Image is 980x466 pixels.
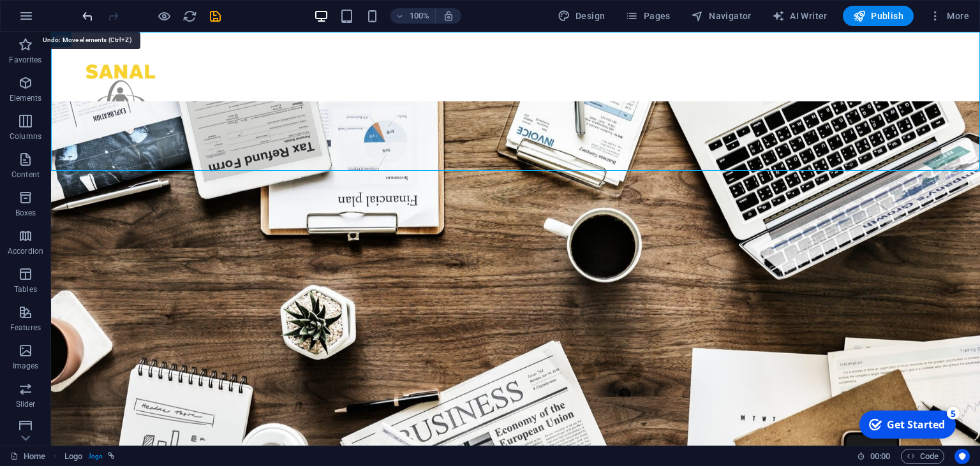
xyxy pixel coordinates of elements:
span: More [929,10,969,22]
p: Slider [16,399,36,409]
i: This element is linked [108,453,115,460]
i: On resize automatically adjust zoom level to fit chosen device. [443,10,454,22]
p: Elements [10,93,42,103]
i: Reload page [182,9,197,24]
span: AI Writer [772,10,828,22]
p: Columns [10,131,41,142]
span: Design [558,10,605,22]
button: Pages [620,6,675,26]
p: Accordion [8,246,43,256]
span: . logo [87,449,103,464]
p: Content [11,170,40,180]
h6: 100% [410,8,430,24]
p: Images [13,361,39,371]
span: : [879,451,881,461]
div: Design (Ctrl+Alt+Y) [553,6,611,26]
button: More [924,6,974,26]
div: Get Started 5 items remaining, 0% complete [7,5,103,33]
button: 100% [390,8,436,24]
p: Favorites [9,55,41,65]
button: Publish [843,6,914,26]
button: undo [80,8,95,24]
p: Tables [14,284,37,295]
i: Save (Ctrl+S) [208,9,223,24]
button: reload [182,8,197,24]
button: Navigator [686,6,757,26]
button: save [207,8,223,24]
div: 5 [94,1,107,14]
button: Design [553,6,611,26]
span: Code [907,449,939,464]
div: Get Started [34,12,93,26]
span: 00 00 [870,449,890,464]
span: Click to select. Double-click to edit [64,449,82,464]
a: Click to cancel selection. Double-click to open Pages [10,449,45,464]
span: Pages [625,10,670,22]
button: AI Writer [767,6,833,26]
h6: Session time [857,449,891,464]
button: Code [901,449,944,464]
nav: breadcrumb [64,449,115,464]
span: Publish [853,10,903,22]
button: Usercentrics [954,449,970,464]
span: Navigator [691,10,752,22]
button: Click here to leave preview mode and continue editing [156,8,172,24]
p: Boxes [15,208,36,218]
p: Features [10,323,41,333]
